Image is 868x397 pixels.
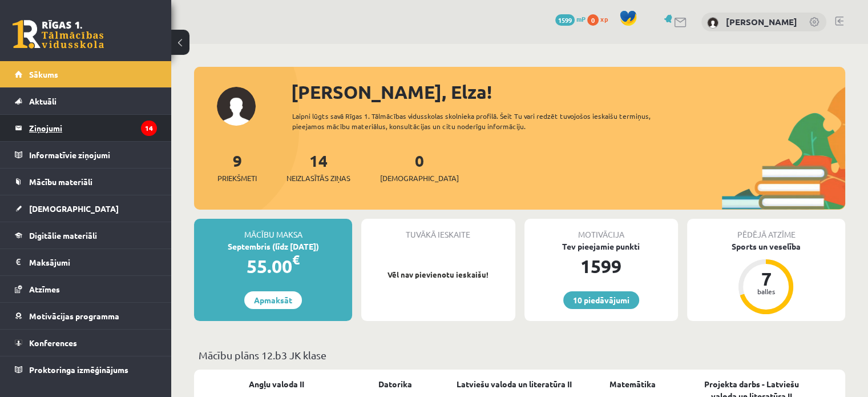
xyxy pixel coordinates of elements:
span: Proktoringa izmēģinājums [29,364,128,375]
a: Proktoringa izmēģinājums [15,356,157,383]
a: Latviešu valoda un literatūra II [456,378,571,390]
a: Sports un veselība 7 balles [687,240,845,316]
a: Atzīmes [15,276,157,302]
div: 55.00 [194,252,352,280]
a: Matemātika [609,378,656,390]
a: Angļu valoda II [249,378,304,390]
span: Priekšmeti [217,173,257,184]
span: [DEMOGRAPHIC_DATA] [380,173,459,184]
div: balles [749,288,783,295]
span: [DEMOGRAPHIC_DATA] [29,203,119,214]
span: mP [576,14,586,23]
a: 0 xp [587,14,613,23]
a: Informatīvie ziņojumi [15,142,157,168]
i: 14 [141,121,157,136]
div: Motivācija [524,219,678,240]
legend: Ziņojumi [29,115,157,141]
legend: Maksājumi [29,249,157,275]
div: 7 [749,270,783,288]
span: Neizlasītās ziņas [286,173,350,184]
a: Digitālie materiāli [15,222,157,248]
span: 0 [587,14,599,26]
div: Mācību maksa [194,219,352,240]
a: Ziņojumi14 [15,115,157,141]
div: Pēdējā atzīme [687,219,845,240]
a: [PERSON_NAME] [726,16,797,27]
div: Sports un veselība [687,240,845,252]
img: Elza Veinberga [707,17,718,29]
a: [DEMOGRAPHIC_DATA] [15,195,157,222]
a: Aktuāli [15,88,157,114]
span: 1599 [555,14,575,26]
span: xp [600,14,608,23]
span: Mācību materiāli [29,177,92,187]
span: Sākums [29,69,58,79]
a: Apmaksāt [244,291,302,309]
a: 0[DEMOGRAPHIC_DATA] [380,150,459,184]
a: Sākums [15,61,157,87]
a: Motivācijas programma [15,303,157,329]
div: Laipni lūgts savā Rīgas 1. Tālmācības vidusskolas skolnieka profilā. Šeit Tu vari redzēt tuvojošo... [292,111,683,131]
p: Mācību plāns 12.b3 JK klase [199,347,841,363]
a: Datorika [378,378,412,390]
a: 1599 mP [555,14,586,23]
span: Motivācijas programma [29,311,119,321]
div: Tuvākā ieskaite [361,219,515,240]
span: Aktuāli [29,96,56,106]
div: [PERSON_NAME], Elza! [291,78,845,106]
div: 1599 [524,252,678,280]
a: 14Neizlasītās ziņas [286,150,350,184]
a: 10 piedāvājumi [563,291,639,309]
a: 9Priekšmeti [217,150,257,184]
a: Maksājumi [15,249,157,275]
span: € [292,251,300,268]
div: Tev pieejamie punkti [524,240,678,252]
span: Konferences [29,338,77,348]
a: Konferences [15,330,157,356]
span: Digitālie materiāli [29,230,97,240]
a: Rīgas 1. Tālmācības vidusskola [13,20,104,49]
legend: Informatīvie ziņojumi [29,142,157,168]
a: Mācību materiāli [15,169,157,195]
div: Septembris (līdz [DATE]) [194,240,352,252]
p: Vēl nav pievienotu ieskaišu! [367,269,509,280]
span: Atzīmes [29,284,60,294]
